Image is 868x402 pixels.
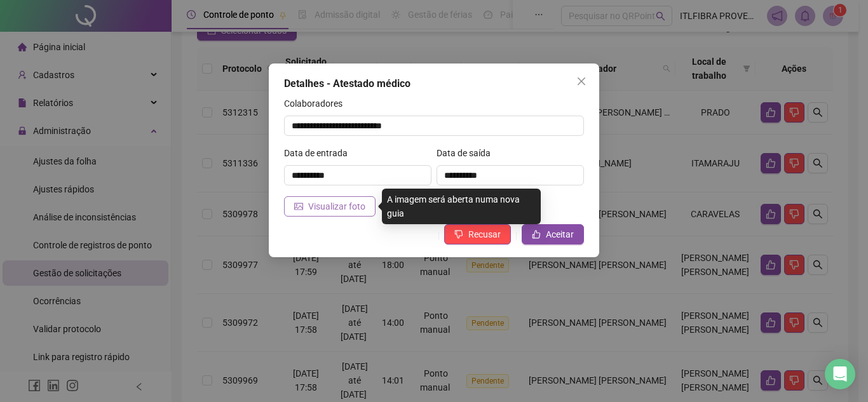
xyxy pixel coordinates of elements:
button: Visualizar foto [284,196,376,217]
label: Colaboradores [284,97,351,111]
span: dislike [454,230,463,239]
span: close [576,76,587,86]
button: Recusar [444,224,511,245]
button: Aceitar [522,224,584,245]
span: like [532,230,541,239]
span: Visualizar foto [308,199,365,213]
button: Close [571,71,592,91]
span: picture [294,202,303,211]
label: Data de entrada [284,146,356,160]
span: Aceitar [546,227,574,241]
span: Recusar [468,227,501,241]
div: A imagem será aberta numa nova guia [382,189,541,224]
div: Open Intercom Messenger [825,359,855,389]
div: Detalhes - Atestado médico [284,76,584,91]
label: Data de saída [437,146,499,160]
